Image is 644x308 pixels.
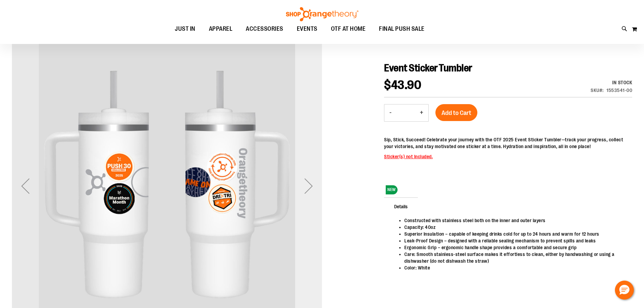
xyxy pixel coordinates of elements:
input: Product quantity [397,105,415,121]
li: Superior Insulation – capable of keeping drinks cold for up to 24 hours and warm for 12 hours [404,231,625,237]
li: Ergonomic Grip – ergonomic handle shape provides a comfortable and secure grip [404,244,625,251]
span: Add to Cart [442,109,471,117]
a: EVENTS [290,21,324,37]
span: NEW [386,185,398,194]
span: ACCESSORIES [246,21,283,37]
button: Add to Cart [435,104,477,121]
button: Increase product quantity [415,104,428,121]
span: JUST IN [175,21,195,37]
a: APPAREL [202,21,239,37]
a: ACCESSORIES [239,21,290,37]
li: Color: White [404,264,625,271]
span: FINAL PUSH SALE [379,21,425,37]
span: $43.90 [384,78,421,92]
div: 1553541-00 [606,87,632,94]
li: Constructed with stainless steel both on the inner and outer layers [404,217,625,224]
span: Event Sticker Tumbler [384,62,472,74]
li: Care: Smooth stainless-steel surface makes it effortless to clean, either by handwashing or using... [404,251,625,264]
span: Details [384,197,418,215]
strong: SKU [591,88,604,93]
span: EVENTS [297,21,317,37]
a: JUST IN [168,21,202,37]
span: Sticker(s) not Included. [384,154,433,159]
li: Leak-Proof Design – designed with a reliable sealing mechanism to prevent spills and leaks [404,237,625,244]
span: OTF AT HOME [331,21,366,37]
img: Shop Orangetheory [285,7,359,21]
p: Sip, Stick, Succeed! Celebrate your journey with the OTF 2025 Event Sticker Tumbler—track your pr... [384,136,632,150]
li: Capacity: 40oz [404,224,625,231]
button: Hello, have a question? Let’s chat. [615,281,634,300]
a: OTF AT HOME [324,21,373,37]
a: FINAL PUSH SALE [372,21,431,37]
span: APPAREL [209,21,233,37]
span: In stock [612,80,632,85]
div: Availability [591,79,632,86]
button: Decrease product quantity [384,104,397,121]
